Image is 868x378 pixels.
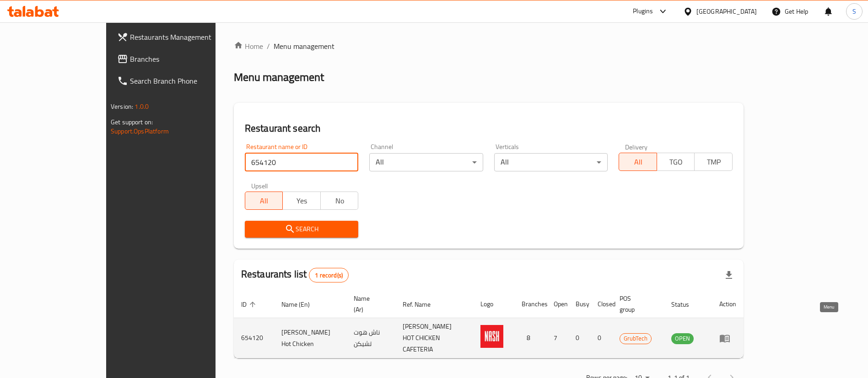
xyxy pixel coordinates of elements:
[514,290,546,318] th: Branches
[657,153,695,171] button: TGO
[671,333,694,344] div: OPEN
[590,318,612,358] td: 0
[234,70,324,85] h2: Menu management
[245,221,359,238] button: Search
[698,155,729,169] span: TMP
[245,153,359,171] input: Search for restaurant name or ID..
[568,290,590,318] th: Busy
[245,122,733,135] h2: Restaurant search
[309,268,349,282] div: Total records count
[546,290,568,318] th: Open
[110,48,251,70] a: Branches
[694,153,733,171] button: TMP
[111,116,153,128] span: Get support on:
[480,325,503,348] img: NASH Hot Chicken
[241,299,259,310] span: ID
[514,318,546,358] td: 8
[625,144,648,150] label: Delivery
[251,182,268,189] label: Upsell
[354,293,384,315] span: Name (Ar)
[395,318,473,358] td: [PERSON_NAME] HOT CHICKEN CAFETERIA
[234,290,744,358] table: enhanced table
[633,6,653,17] div: Plugins
[241,267,349,282] h2: Restaurants list
[494,153,608,171] div: All
[281,299,322,310] span: Name (En)
[234,41,744,52] nav: breadcrumb
[111,101,133,112] span: Version:
[623,155,653,169] span: All
[267,41,270,52] li: /
[130,32,244,43] span: Restaurants Management
[712,290,744,318] th: Action
[130,75,244,86] span: Search Branch Phone
[346,318,395,358] td: ناش هوت تشيكن
[473,290,514,318] th: Logo
[110,26,251,48] a: Restaurants Management
[671,299,701,310] span: Status
[324,194,355,208] span: No
[249,194,280,208] span: All
[320,192,359,210] button: No
[403,299,442,310] span: Ref. Name
[286,194,317,208] span: Yes
[274,41,334,52] span: Menu management
[282,192,321,210] button: Yes
[130,53,244,64] span: Branches
[369,153,483,171] div: All
[234,318,274,358] td: 654120
[852,6,856,16] span: S
[696,6,757,16] div: [GEOGRAPHIC_DATA]
[590,290,612,318] th: Closed
[568,318,590,358] td: 0
[245,192,283,210] button: All
[620,333,651,344] span: GrubTech
[661,155,691,169] span: TGO
[620,293,653,315] span: POS group
[671,333,694,344] span: OPEN
[135,101,149,112] span: 1.0.0
[718,264,740,286] div: Export file
[619,153,657,171] button: All
[111,125,169,137] a: Support.OpsPlatform
[309,271,348,280] span: 1 record(s)
[546,318,568,358] td: 7
[110,70,251,92] a: Search Branch Phone
[252,224,351,235] span: Search
[274,318,346,358] td: [PERSON_NAME] Hot Chicken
